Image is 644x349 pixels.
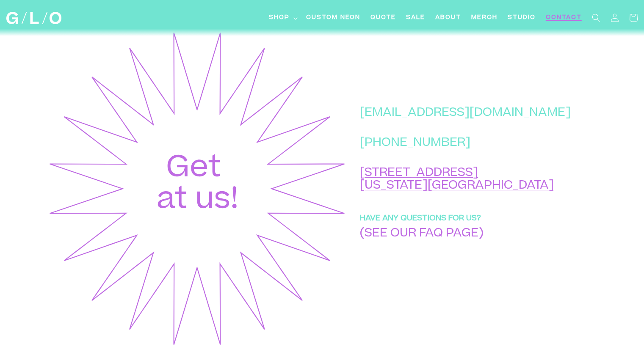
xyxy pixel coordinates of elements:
[503,8,541,27] a: Studio
[370,14,396,22] span: Quote
[466,8,503,27] a: Merch
[508,14,536,22] span: Studio
[546,14,582,22] span: Contact
[306,14,360,22] span: Custom Neon
[406,14,425,22] span: SALE
[471,14,498,22] span: Merch
[6,12,61,24] img: GLO Studio
[360,137,571,150] p: [PHONE_NUMBER]
[492,231,644,349] iframe: Chat Widget
[360,107,571,120] p: [EMAIL_ADDRESS][DOMAIN_NAME]
[360,168,554,192] a: [STREET_ADDRESS][US_STATE][GEOGRAPHIC_DATA]
[264,8,301,27] summary: Shop
[587,8,605,27] summary: Search
[435,14,461,22] span: About
[3,9,65,27] a: GLO Studio
[301,8,365,27] a: Custom Neon
[365,8,401,27] a: Quote
[360,215,481,223] strong: HAVE ANY QUESTIONS FOR US?
[430,8,466,27] a: About
[360,228,484,240] a: (SEE OUR FAQ PAGE)
[401,8,430,27] a: SALE
[541,8,587,27] a: Contact
[269,14,290,22] span: Shop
